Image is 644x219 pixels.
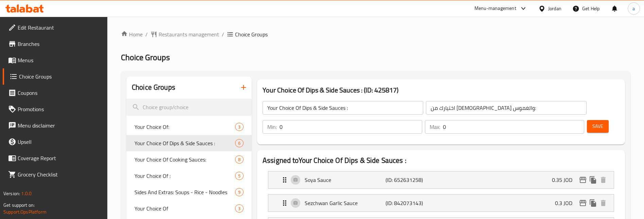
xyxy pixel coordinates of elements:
[3,85,108,101] a: Coupons
[135,123,235,131] span: Your Choice Of:
[235,140,243,147] span: 6
[18,40,102,48] span: Branches
[121,50,170,65] span: Choice Groups
[18,121,102,130] span: Menu disclaimer
[135,188,235,196] span: Sides And Extras: Soups - Rice - Noodles
[555,199,578,207] p: 0.3 JOD
[235,172,244,180] div: Choices
[598,175,608,185] button: delete
[3,101,108,117] a: Promotions
[235,156,243,163] span: 8
[588,198,598,208] button: duplicate
[578,198,588,208] button: edit
[3,117,108,134] a: Menu disclaimer
[632,5,635,12] span: a
[126,200,252,217] div: Your Choice Of3
[305,176,386,184] p: Soya Sauce
[18,138,102,146] span: Upsell
[588,175,598,185] button: duplicate
[235,173,243,179] span: 5
[135,204,235,213] span: Your Choice Of
[267,123,277,131] p: Min:
[18,105,102,113] span: Promotions
[3,68,108,85] a: Choice Groups
[235,155,244,164] div: Choices
[18,56,102,64] span: Menus
[3,19,108,36] a: Edit Restaurant
[3,150,108,166] a: Coverage Report
[235,189,243,196] span: 9
[222,30,224,38] li: /
[126,135,252,151] div: Your Choice Of Dips & Side Sauces :6
[263,168,620,191] li: Expand
[386,199,440,207] p: (ID: 842073143)
[132,82,175,92] h2: Choice Groups
[3,189,20,198] span: Version:
[3,52,108,68] a: Menus
[135,139,235,147] span: Your Choice Of Dips & Side Sauces :
[263,155,620,166] h2: Assigned to Your Choice Of Dips & Side Sauces :
[126,151,252,168] div: Your Choice Of Cooking Sauces:8
[548,5,561,12] div: Jordan
[135,155,235,164] span: Your Choice Of Cooking Sauces:
[263,191,620,215] li: Expand
[126,119,252,135] div: Your Choice Of:3
[18,170,102,179] span: Grocery Checklist
[150,30,219,38] a: Restaurants management
[592,122,603,131] span: Save
[235,204,244,213] div: Choices
[18,154,102,162] span: Coverage Report
[18,23,102,32] span: Edit Restaurant
[3,134,108,150] a: Upsell
[19,72,102,81] span: Choice Groups
[578,175,588,185] button: edit
[121,30,630,38] nav: breadcrumb
[126,168,252,184] div: Your Choice Of :5
[235,30,268,38] span: Choice Groups
[135,172,235,180] span: Your Choice Of :
[235,123,244,131] div: Choices
[21,189,32,198] span: 1.0.0
[475,4,516,13] div: Menu-management
[235,124,243,130] span: 3
[126,99,252,116] input: search
[268,171,614,188] div: Expand
[3,201,35,209] span: Get support on:
[430,123,440,131] p: Max:
[305,199,386,207] p: Sezchwan Garlic Sauce
[3,207,47,216] a: Support.OpsPlatform
[145,30,148,38] li: /
[159,30,219,38] span: Restaurants management
[3,166,108,183] a: Grocery Checklist
[587,120,609,133] button: Save
[552,176,578,184] p: 0.35 JOD
[235,205,243,212] span: 3
[3,36,108,52] a: Branches
[235,188,244,196] div: Choices
[263,85,620,96] h3: Your Choice Of Dips & Side Sauces : (ID: 425817)
[598,198,608,208] button: delete
[268,195,614,212] div: Expand
[386,176,440,184] p: (ID: 652631258)
[126,184,252,200] div: Sides And Extras: Soups - Rice - Noodles9
[121,30,143,38] a: Home
[18,89,102,97] span: Coupons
